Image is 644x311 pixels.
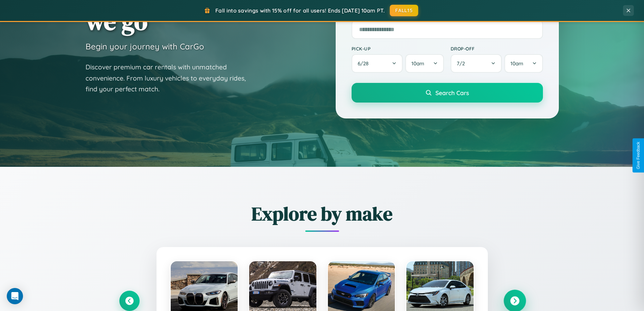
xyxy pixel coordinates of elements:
span: 10am [411,60,424,67]
label: Pick-up [352,46,444,51]
span: Fall into savings with 15% off for all users! Ends [DATE] 10am PT. [215,7,385,14]
label: Drop-off [451,46,543,51]
button: Search Cars [352,83,543,103]
div: Give Feedback [636,142,641,169]
button: 10am [405,54,444,73]
button: 10am [504,54,543,73]
h2: Explore by make [119,201,525,227]
div: Open Intercom Messenger [7,288,23,304]
p: Discover premium car rentals with unmatched convenience. From luxury vehicles to everyday rides, ... [86,62,255,95]
span: Search Cars [435,89,469,96]
button: 6/28 [352,54,403,73]
span: 6 / 28 [358,60,372,67]
span: 7 / 2 [457,60,468,67]
button: FALL15 [390,5,418,16]
span: 10am [510,60,523,67]
h3: Begin your journey with CarGo [86,41,204,51]
button: 7/2 [451,54,502,73]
